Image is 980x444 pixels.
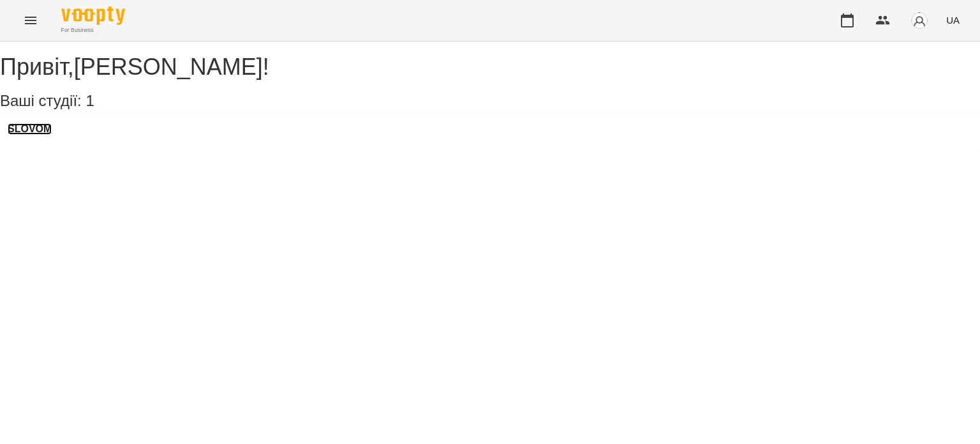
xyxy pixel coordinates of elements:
[61,26,125,34] span: For Business
[941,8,965,32] button: UA
[8,123,52,135] a: SLOVOM
[15,5,46,36] button: Menu
[85,92,94,109] span: 1
[61,6,125,25] img: Voopty Logo
[910,11,928,29] img: avatar_s.png
[946,13,960,27] span: UA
